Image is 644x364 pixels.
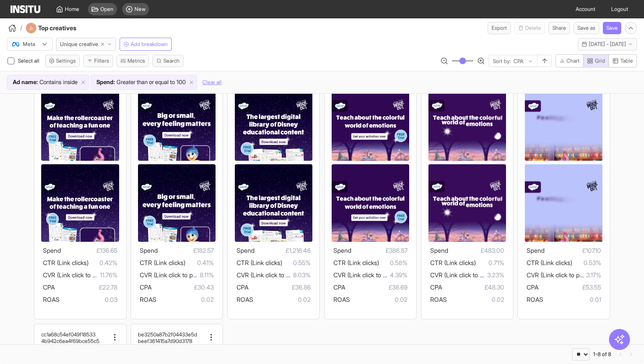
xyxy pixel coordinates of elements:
span: Table [620,57,633,64]
img: Logo [11,5,40,13]
span: 11.76% [100,270,117,280]
span: CPA [333,283,345,291]
span: CTR (Link clicks) [140,259,185,266]
span: CPA [43,283,55,291]
button: Chart [556,54,584,67]
button: Save [603,22,621,34]
span: CTR (Link clicks) [430,259,476,266]
span: 4.39% [390,270,407,280]
span: CPA [140,283,152,291]
button: Table [609,54,637,67]
button: Delete [514,22,545,34]
h2: cc1a68c54ef049f18533 [41,331,96,338]
span: Select all [18,57,41,64]
span: 3.17% [586,270,601,280]
button: [DATE] - [DATE] [578,38,637,50]
h4: Top creatives [38,24,100,32]
h2: beef361415a7d90d3178 [138,338,192,344]
span: 0.42% [88,258,117,268]
span: CVR (Link click to purchase) [237,271,313,279]
span: 0.01 [543,294,601,305]
div: Top creatives [26,23,100,33]
span: £1,216.46 [255,245,311,256]
button: Unique creative [56,38,116,51]
span: 0.02 [350,294,407,305]
span: Ad name : [13,78,38,87]
span: Spend [43,247,61,254]
span: £386.87 [351,245,407,256]
button: Add breakdown [120,38,172,51]
span: ROAS [527,296,543,303]
span: 0.55% [282,258,311,268]
span: CTR (Link clicks) [333,259,379,266]
span: New [134,6,145,13]
span: 0.71% [476,258,504,268]
span: 3.23% [487,270,504,280]
span: CVR (Link click to purchase) [140,271,216,279]
span: 0.41% [185,258,214,268]
span: £107.10 [545,245,601,256]
span: Open [100,6,113,13]
span: CVR (Link click to purchase) [333,271,410,279]
span: Search [163,57,180,64]
span: £53.55 [538,282,601,293]
span: Spend : [96,78,115,87]
span: CTR (Link clicks) [237,259,282,266]
span: / [20,24,22,32]
span: £182.57 [158,245,214,256]
span: £136.65 [61,245,117,256]
span: Settings [56,57,76,64]
h2: be3250a87b2f04433e5d [138,331,197,338]
span: £22.78 [55,282,117,293]
div: 1-8 of 8 [593,351,611,358]
span: 0.02 [447,294,504,305]
span: CVR (Link click to purchase) [430,271,507,279]
button: Save as [573,22,599,34]
button: / [7,23,22,33]
span: £48.30 [442,282,504,293]
span: £30.43 [152,282,214,293]
span: 0.02 [156,294,214,305]
button: Clear all [202,75,222,90]
span: 0.03 [60,294,117,305]
span: Home [65,6,79,13]
span: Grid [595,57,605,64]
span: 0.02 [253,294,311,305]
div: cc1a68c54ef049f185334b942c6ea4f69bce55c5 [41,331,108,344]
span: You cannot delete a preset report. [514,22,545,34]
span: Add breakdown [131,41,168,48]
span: Sort by: [493,58,511,65]
span: 8.03% [293,270,311,280]
span: ROAS [43,296,60,303]
button: Filters [83,55,113,67]
span: Spend [237,247,255,254]
span: CPA [430,283,442,291]
button: Share [548,22,570,34]
span: CTR (Link clicks) [527,259,572,266]
span: £483.00 [448,245,504,256]
span: ROAS [140,296,156,303]
button: Settings [45,55,80,67]
span: 100 [177,78,186,87]
div: be3250a87b2f04433e5dbeef361415a7d90d3178 [138,331,205,344]
div: Spend:Greater than or equal to100 [91,75,197,89]
span: ROAS [333,296,350,303]
span: inside [63,78,78,87]
span: Spend [140,247,158,254]
button: Search [152,55,184,67]
span: Spend [333,247,351,254]
span: 8.11% [200,270,214,280]
span: ROAS [430,296,447,303]
button: Export [488,22,511,34]
span: 0.58% [379,258,407,268]
span: 0.53% [572,258,601,268]
span: CVR (Link click to purchase) [43,271,120,279]
span: ROAS [237,296,253,303]
span: Greater than or equal to [117,78,175,87]
span: CPA [527,283,538,291]
span: Contains [39,78,61,87]
span: Spend [430,247,448,254]
div: Ad name:Containsinside [7,75,88,89]
button: Grid [583,54,609,67]
span: Unique creative [60,41,98,48]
